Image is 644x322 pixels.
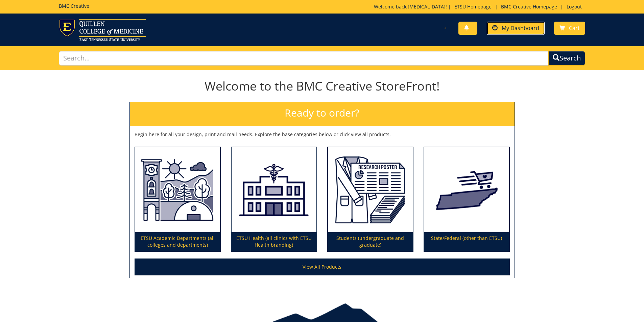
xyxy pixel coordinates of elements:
[129,79,515,93] h1: Welcome to the BMC Creative StoreFront!
[563,3,585,10] a: Logout
[232,232,316,251] p: ETSU Health (all clinics with ETSU Health branding)
[59,19,146,41] img: ETSU logo
[232,147,316,251] a: ETSU Health (all clinics with ETSU Health branding)
[451,3,495,10] a: ETSU Homepage
[135,258,510,275] a: View All Products
[408,3,446,10] a: [MEDICAL_DATA]
[135,131,510,138] p: Begin here for all your design, print and mail needs. Explore the base categories below or click ...
[328,147,413,232] img: Students (undergraduate and graduate)
[328,232,413,251] p: Students (undergraduate and graduate)
[130,102,515,126] h2: Ready to order?
[548,51,585,66] button: Search
[569,24,580,32] span: Cart
[424,147,509,232] img: State/Federal (other than ETSU)
[424,232,509,251] p: State/Federal (other than ETSU)
[498,3,560,10] a: BMC Creative Homepage
[487,22,545,35] a: My Dashboard
[424,147,509,251] a: State/Federal (other than ETSU)
[59,3,89,8] h5: BMC Creative
[374,3,585,10] p: Welcome back, ! | | |
[135,232,220,251] p: ETSU Academic Departments (all colleges and departments)
[232,147,316,232] img: ETSU Health (all clinics with ETSU Health branding)
[135,147,220,251] a: ETSU Academic Departments (all colleges and departments)
[135,147,220,232] img: ETSU Academic Departments (all colleges and departments)
[59,51,549,66] input: Search...
[554,22,585,35] a: Cart
[328,147,413,251] a: Students (undergraduate and graduate)
[502,24,539,32] span: My Dashboard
